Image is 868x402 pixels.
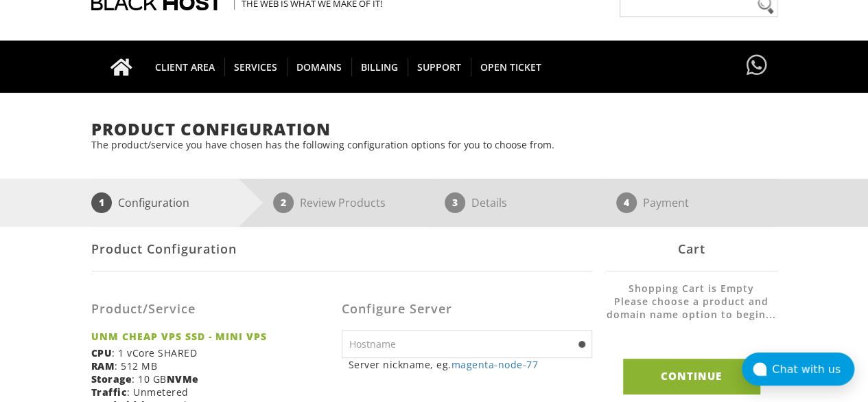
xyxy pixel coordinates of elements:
[91,372,132,386] b: Storage
[742,353,854,386] button: Chat with us
[91,346,113,359] b: CPU
[351,58,408,76] span: Billing
[287,58,352,76] span: Domains
[643,192,689,213] p: Payment
[287,41,352,93] a: Domains
[97,41,146,93] a: Go to homepage
[351,41,408,93] a: Billing
[623,359,760,394] input: Continue
[300,192,386,213] p: Review Products
[606,282,777,335] li: Shopping Cart is Empty Please choose a product and domain name option to begin...
[91,138,777,151] p: The product/service you have chosen has the following configuration options for you to choose from.
[342,302,592,316] h3: Configure Server
[91,192,112,213] span: 1
[91,120,777,138] h1: Product Configuration
[224,41,288,93] a: SERVICES
[273,192,294,213] span: 2
[224,58,288,76] span: SERVICES
[145,41,225,93] a: CLIENT AREA
[91,359,115,372] b: RAM
[91,386,128,399] b: Traffic
[606,227,777,271] div: Cart
[471,41,551,93] a: Open Ticket
[616,192,637,213] span: 4
[471,192,507,213] p: Details
[772,363,854,376] div: Chat with us
[743,41,771,91] a: Have questions?
[408,58,471,76] span: Support
[91,302,331,316] h3: Product/Service
[167,372,199,386] b: NVMe
[451,358,539,371] a: magenta-node-77
[118,192,189,213] p: Configuration
[91,227,592,271] div: Product Configuration
[445,192,465,213] span: 3
[91,330,331,343] strong: UNM CHEAP VPS SSD - MINI VPS
[471,58,551,76] span: Open Ticket
[408,41,471,93] a: Support
[342,330,592,358] input: Hostname
[145,58,225,76] span: CLIENT AREA
[349,358,592,371] small: Server nickname, eg.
